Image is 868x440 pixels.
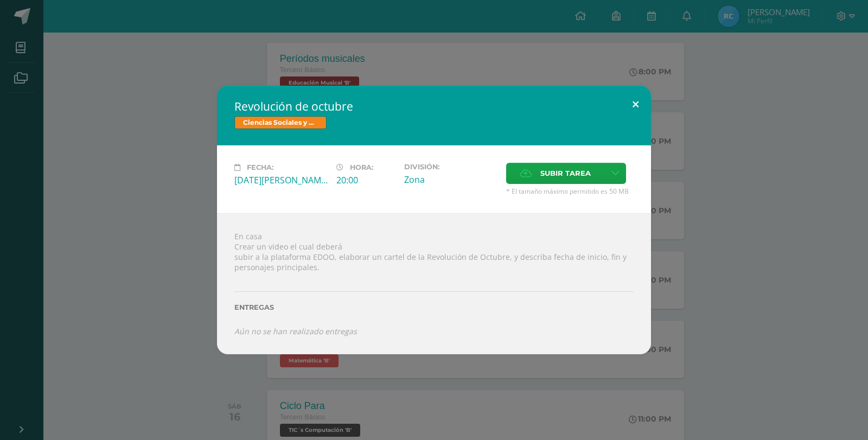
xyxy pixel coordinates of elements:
button: Close (Esc) [620,86,651,123]
div: En casa Crear un video el cual deberá subir a la plataforma EDOO, elaborar un cartel de la Revolu... [217,213,651,354]
span: * El tamaño máximo permitido es 50 MB [506,187,634,196]
div: Zona [404,174,497,186]
div: [DATE][PERSON_NAME] [234,174,328,186]
span: Hora: [350,163,373,171]
label: Entregas [234,303,634,311]
span: Fecha: [247,163,273,171]
span: Subir tarea [540,163,591,183]
h2: Revolución de octubre [234,99,634,114]
span: Ciencias Sociales y Formación Ciudadana [234,116,327,129]
label: División: [404,163,497,171]
div: 20:00 [336,174,395,186]
i: Aún no se han realizado entregas [234,326,357,336]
